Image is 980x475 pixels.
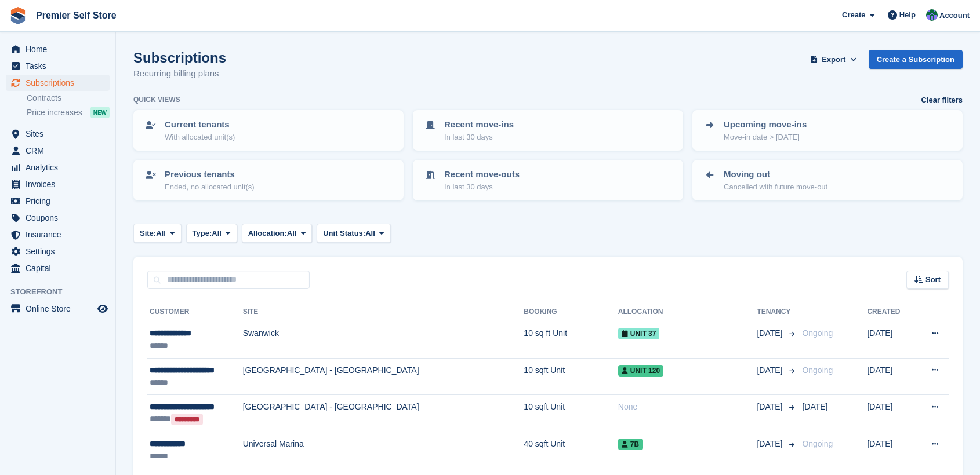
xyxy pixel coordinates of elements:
td: [GEOGRAPHIC_DATA] - [GEOGRAPHIC_DATA] [243,358,524,395]
span: Subscriptions [26,75,95,91]
button: Type: All [186,224,237,243]
a: menu [6,159,110,176]
span: Invoices [26,176,95,192]
th: Site [243,303,524,321]
span: All [365,228,375,239]
p: Moving out [724,168,827,181]
p: Ended, no allocated unit(s) [165,181,255,193]
th: Allocation [618,303,757,321]
td: Universal Marina [243,432,524,469]
a: Moving out Cancelled with future move-out [694,161,961,199]
span: [DATE] [802,402,827,411]
span: Ongoing [802,439,833,448]
span: Price increases [27,107,82,118]
span: Insurance [26,226,95,243]
p: Recent move-ins [444,118,514,131]
a: Price increases NEW [27,106,110,119]
span: CRM [26,142,95,159]
p: With allocated unit(s) [165,131,235,143]
a: Current tenants With allocated unit(s) [135,111,402,149]
a: Preview store [96,302,110,316]
img: stora-icon-8386f47178a22dfd0bd8f6a31ec36ba5ce8667c1dd55bd0f319d3a0aa187defe.svg [9,7,27,24]
a: menu [6,226,110,243]
span: Export [822,54,845,65]
span: Analytics [26,159,95,176]
td: [DATE] [867,321,914,359]
a: menu [6,260,110,276]
span: Ongoing [802,328,833,338]
p: Recent move-outs [444,168,520,181]
p: Upcoming move-ins [724,118,807,131]
a: menu [6,58,110,74]
span: All [156,228,166,239]
span: Settings [26,243,95,260]
span: Type: [193,228,212,239]
p: Current tenants [165,118,235,131]
td: 10 sqft Unit [524,395,618,432]
p: Previous tenants [165,168,255,181]
button: Allocation: All [242,224,313,243]
a: menu [6,301,110,317]
td: [DATE] [867,432,914,469]
td: 40 sqft Unit [524,432,618,469]
a: menu [6,243,110,260]
button: Export [808,50,859,69]
td: [DATE] [867,358,914,395]
a: Contracts [27,93,110,104]
th: Created [867,303,914,321]
span: Help [899,9,916,21]
div: None [618,401,757,413]
span: [DATE] [757,364,785,377]
a: Clear filters [921,94,963,106]
span: Account [939,10,970,21]
span: Unit Status: [323,228,365,239]
a: menu [6,41,110,57]
span: Online Store [26,301,95,317]
span: Unit 37 [618,328,660,339]
span: Tasks [26,58,95,74]
p: In last 30 days [444,181,520,193]
span: Unit 120 [618,365,663,377]
span: Pricing [26,193,95,209]
p: Cancelled with future move-out [724,181,827,193]
a: menu [6,176,110,192]
a: Recent move-outs In last 30 days [414,161,682,199]
a: Previous tenants Ended, no allocated unit(s) [135,161,402,199]
a: menu [6,193,110,209]
span: Storefront [10,286,115,298]
span: Home [26,41,95,57]
span: All [212,228,222,239]
button: Site: All [133,224,182,243]
span: Create [842,9,865,21]
span: Site: [140,228,156,239]
span: [DATE] [757,401,785,413]
h1: Subscriptions [133,50,226,65]
td: Swanwick [243,321,524,359]
td: 10 sqft Unit [524,358,618,395]
td: [DATE] [867,395,914,432]
button: Unit Status: All [317,224,390,243]
a: Recent move-ins In last 30 days [414,111,682,149]
a: Create a Subscription [869,50,963,69]
span: Allocation: [248,228,287,239]
p: Recurring billing plans [133,67,226,81]
div: NEW [90,107,110,118]
span: Sites [26,126,95,142]
span: All [287,228,297,239]
th: Customer [147,303,243,321]
a: menu [6,75,110,91]
a: Premier Self Store [31,6,121,25]
td: 10 sq ft Unit [524,321,618,359]
a: menu [6,142,110,159]
a: menu [6,126,110,142]
h6: Quick views [133,94,180,105]
a: menu [6,210,110,226]
span: Capital [26,260,95,276]
th: Tenancy [757,303,797,321]
span: Coupons [26,210,95,226]
span: Ongoing [802,366,833,375]
img: Jo Granger [926,9,938,21]
th: Booking [524,303,618,321]
td: [GEOGRAPHIC_DATA] - [GEOGRAPHIC_DATA] [243,395,524,432]
span: Sort [925,274,941,286]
